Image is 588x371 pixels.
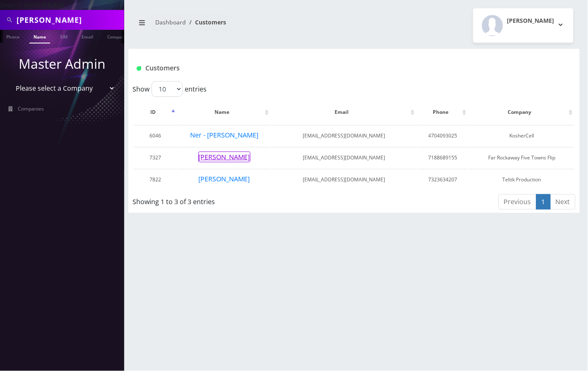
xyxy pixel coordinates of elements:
a: Previous [499,194,537,210]
th: Email: activate to sort column ascending [272,100,417,124]
td: 6046 [133,125,177,146]
input: Search All Companies [17,12,122,28]
h2: [PERSON_NAME] [507,17,554,24]
div: Showing 1 to 3 of 3 entries [133,193,311,207]
h1: Customers [137,64,497,72]
th: Company: activate to sort column ascending [469,100,575,124]
button: [PERSON_NAME] [198,152,251,162]
button: Ner - [PERSON_NAME] [190,130,259,140]
a: Name [29,30,50,43]
a: SIM [56,30,72,43]
label: Show entries [133,81,207,97]
a: Email [77,30,97,43]
nav: breadcrumb [135,14,348,37]
td: [EMAIL_ADDRESS][DOMAIN_NAME] [272,125,417,146]
td: 7822 [133,169,177,190]
td: [EMAIL_ADDRESS][DOMAIN_NAME] [272,169,417,190]
button: [PERSON_NAME] [198,173,251,184]
a: Dashboard [155,18,186,26]
span: Companies [18,105,44,112]
td: KosherCell [469,125,575,146]
li: Customers [186,18,226,26]
td: Teltik Production [469,169,575,190]
th: ID: activate to sort column descending [133,100,177,124]
a: Company [103,30,131,43]
th: Phone: activate to sort column ascending [417,100,469,124]
a: Next [550,194,576,210]
th: Name: activate to sort column ascending [178,100,271,124]
td: [EMAIL_ADDRESS][DOMAIN_NAME] [272,147,417,168]
a: Phone [2,30,24,43]
button: [PERSON_NAME] [473,8,574,43]
select: Showentries [152,81,183,97]
strong: Global [43,0,64,10]
td: 7188689155 [417,147,469,168]
td: 7327 [133,147,177,168]
td: 7323634207 [417,169,469,190]
a: 1 [536,194,551,210]
td: 4704093025 [417,125,469,146]
td: Far Rockaway Five Towns Flip [469,147,575,168]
